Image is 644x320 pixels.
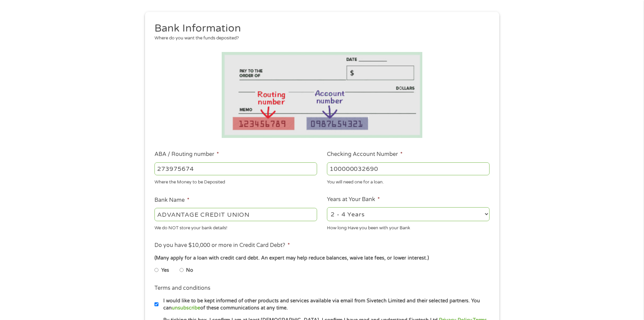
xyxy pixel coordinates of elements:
[154,285,210,292] label: Terms and conditions
[222,52,423,138] img: Routing number location
[327,222,490,231] div: How long Have you been with your Bank
[154,222,317,231] div: We do NOT store your bank details!
[327,162,490,175] input: 345634636
[172,305,200,311] a: unsubscribe
[154,254,489,262] div: (Many apply for a loan with credit card debt. An expert may help reduce balances, waive late fees...
[154,197,189,204] label: Bank Name
[154,151,219,158] label: ABA / Routing number
[327,177,490,186] div: You will need one for a loan.
[186,267,193,274] label: No
[154,177,317,186] div: Where the Money to be Deposited
[159,297,492,312] label: I would like to be kept informed of other products and services available via email from Sivetech...
[154,162,317,175] input: 263177916
[327,196,380,203] label: Years at Your Bank
[154,242,290,249] label: Do you have $10,000 or more in Credit Card Debt?
[154,22,484,35] h2: Bank Information
[327,151,403,158] label: Checking Account Number
[154,35,484,42] div: Where do you want the funds deposited?
[161,267,169,274] label: Yes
